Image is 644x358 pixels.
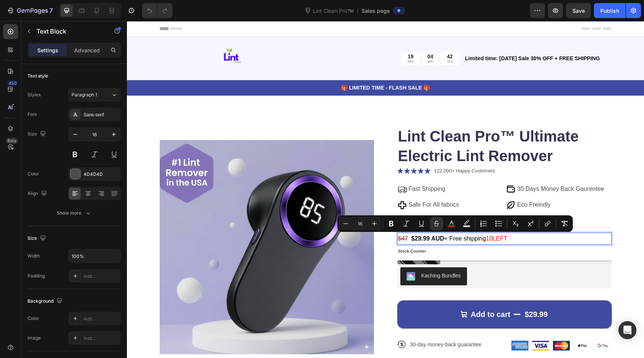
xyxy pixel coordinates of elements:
div: Undo/Redo [142,3,172,18]
span: LEFT [366,214,380,221]
div: Styles [27,91,41,98]
div: Add... [84,315,119,322]
button: Publish [594,3,626,18]
div: 450 [7,80,18,86]
p: HRS [281,39,287,43]
span: + Free shipping [284,214,359,221]
p: Safe For All fabrics [282,180,332,188]
div: $29.99 [397,288,421,299]
img: gempages_581174724613112745-bac4a85a-5f3d-4d2d-afeb-744e83830992.png [447,320,464,329]
p: Limited time: [DATE] Sale 30% OFF + FREE SHIPPING [338,34,484,41]
img: KachingBundles.png [279,251,288,260]
span: 10 [359,214,366,221]
p: 30-day money-back guarantee [283,320,355,327]
s: $47 [271,214,281,221]
div: Text style [27,73,48,79]
div: 42 [320,32,326,39]
div: Add... [84,273,119,280]
button: Kaching Bundles [273,246,340,264]
iframe: Design area [127,21,644,358]
span: Lint Clean Pro™️ [311,7,355,15]
p: SEC [320,39,326,43]
p: 7 [49,6,53,15]
img: gempages_581174724613112745-1c41aaf4-e5af-4fa7-9491-072bd7284929.png [467,320,484,329]
div: Editor contextual toolbar [337,215,573,232]
div: Sans-serif [84,111,119,118]
span: [DATE] - [DATE] [327,204,364,209]
div: Size [27,129,47,139]
span: Save [572,8,585,14]
button: Add to cart [270,279,485,307]
p: Advanced [74,46,100,54]
div: 4D4D4D [84,171,119,178]
img: gempages_581174724613112745-47c80585-01b8-4d2b-86a5-d7e1383ce603.png [385,320,401,329]
div: Add... [84,335,119,342]
p: 30 Days Money Back Gaurentee [390,164,477,172]
p: 122,000+ Happy Customers [307,146,368,154]
button: 7 [3,3,56,18]
img: gempages_581174724613112745-7a86a6b7-9e66-4097-9091-a2445e8b49cd.png [405,320,422,329]
div: 19 [281,32,287,39]
div: Add to cart [344,288,384,298]
span: Sales page [362,7,390,15]
div: Kaching Bundles [295,251,334,259]
div: Color [27,171,39,177]
span: Expected delivery [284,203,326,209]
p: Fast Shipping [282,164,319,172]
button: Paragraph 1 [68,88,121,102]
p: Settings [37,46,58,54]
div: Image [27,335,41,341]
div: Publish [600,7,619,15]
div: Font [27,111,37,118]
strong: Stock Counter [271,228,299,232]
p: MIN [301,39,307,43]
div: Width [27,253,40,259]
div: 04 [301,32,307,39]
span: / [357,7,359,15]
div: Beta [6,138,18,144]
div: Color [27,315,39,322]
img: gempages_581174724613112745-5c820a73-335b-415e-ba72-224a256d0d02.png [426,320,443,329]
div: Rich Text Editor. Editing area: main [270,212,485,224]
div: Open Intercom Messenger [618,321,636,339]
input: Auto [69,249,121,263]
div: Show more [57,209,92,217]
p: Eco Freindly [390,180,424,188]
div: Size [27,233,47,244]
p: 🎁 LIMITED TIME - FLASH SALE 🎁 [1,63,516,71]
p: Text Block [37,27,101,36]
div: Background [27,296,64,306]
div: Padding [27,273,45,279]
h1: Lint Clean Pro™ Ultimate Electric Lint Remover [270,105,485,145]
button: Show more [27,206,121,220]
div: Align [27,189,49,199]
button: Save [566,3,591,18]
strong: $29.99 AUD [284,214,317,221]
span: Paragraph 1 [72,91,97,98]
